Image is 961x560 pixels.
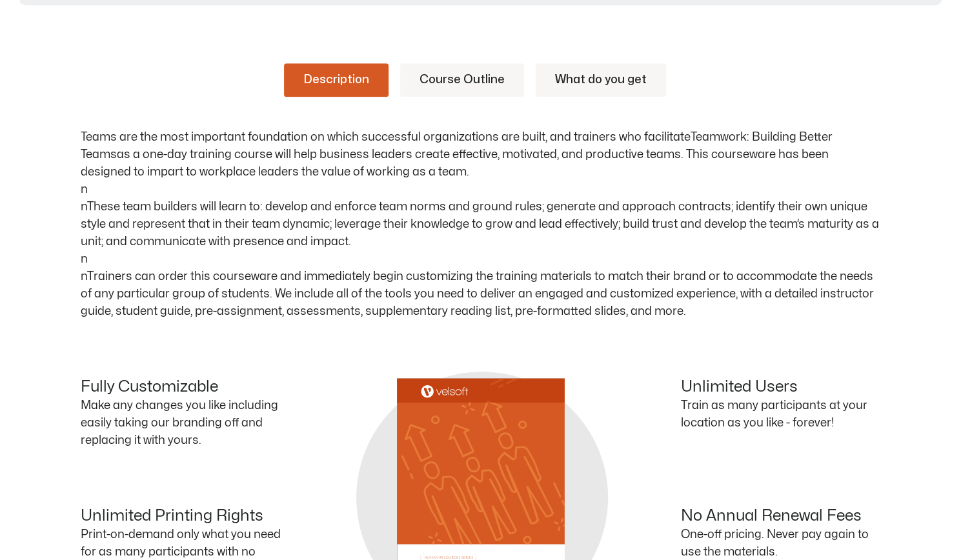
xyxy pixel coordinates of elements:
h4: Fully Customizable [81,378,281,397]
a: Course Outline [400,63,524,97]
h4: Unlimited Users [681,378,881,397]
a: Description [284,63,389,97]
p: Teams are the most important foundation on which successful organizations are built, and trainers... [81,128,881,320]
h4: No Annual Renewal Fees [681,507,881,526]
p: Train as many participants at your location as you like - forever! [681,397,881,432]
p: Make any changes you like including easily taking our branding off and replacing it with yours. [81,397,281,449]
a: What do you get [536,63,666,97]
h4: Unlimited Printing Rights [81,507,281,526]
